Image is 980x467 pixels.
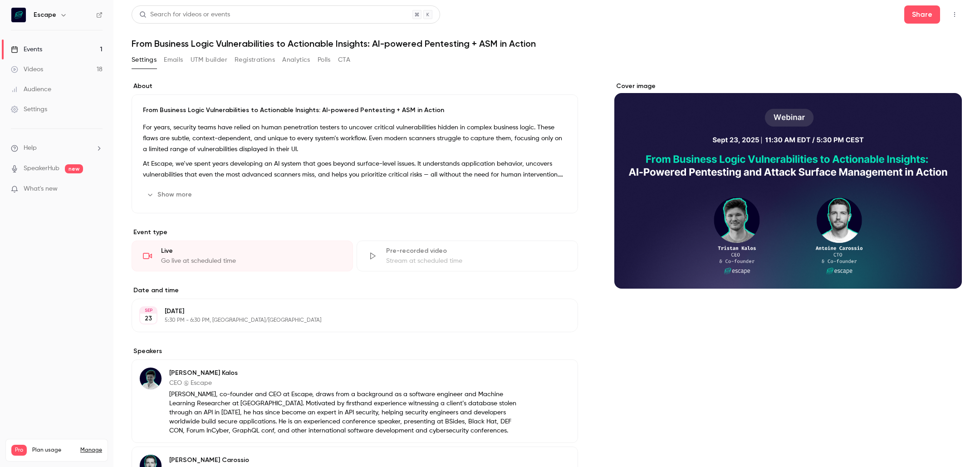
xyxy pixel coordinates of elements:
[80,447,102,454] a: Manage
[164,53,183,67] button: Emails
[24,184,58,194] span: What's new
[191,53,227,67] button: UTM builder
[11,65,43,74] div: Videos
[32,447,75,454] span: Plan usage
[614,82,962,91] label: Cover image
[132,286,578,295] label: Date and time
[165,307,530,316] p: [DATE]
[92,185,103,193] iframe: Noticeable Trigger
[132,38,962,49] h1: From Business Logic Vulnerabilities to Actionable Insights: AI-powered Pentesting + ASM in Action
[165,317,530,324] p: 5:30 PM - 6:30 PM, [GEOGRAPHIC_DATA]/[GEOGRAPHIC_DATA]
[143,106,567,115] p: From Business Logic Vulnerabilities to Actionable Insights: AI-powered Pentesting + ASM in Action
[11,85,51,94] div: Audience
[139,10,230,20] div: Search for videos or events
[169,390,519,435] p: [PERSON_NAME], co-founder and CEO at Escape, draws from a background as a software engineer and M...
[132,241,353,271] div: LiveGo live at scheduled time
[169,379,519,388] p: CEO @ Escape
[143,187,197,202] button: Show more
[140,307,157,314] div: SEP
[11,143,103,153] li: help-dropdown-opener
[132,359,578,443] div: Tristan Kalos[PERSON_NAME] KalosCEO @ Escape[PERSON_NAME], co-founder and CEO at Escape, draws fr...
[11,445,27,456] span: Pro
[161,256,342,265] div: Go live at scheduled time
[65,164,83,173] span: new
[132,53,157,67] button: Settings
[357,241,578,271] div: Pre-recorded videoStream at scheduled time
[338,53,350,67] button: CTA
[34,10,56,20] h6: Escape
[161,246,342,256] div: Live
[169,369,519,378] p: [PERSON_NAME] Kalos
[11,105,47,114] div: Settings
[143,122,567,155] p: For years, security teams have relied on human penetration testers to uncover critical vulnerabil...
[24,143,37,153] span: Help
[235,53,275,67] button: Registrations
[140,368,162,389] img: Tristan Kalos
[169,456,519,465] p: [PERSON_NAME] Carossio
[132,228,578,237] p: Event type
[318,53,331,67] button: Polls
[11,8,26,22] img: Escape
[132,347,578,356] label: Speakers
[143,158,567,180] p: At Escape, we’ve spent years developing an AI system that goes beyond surface-level issues. It un...
[132,82,578,91] label: About
[11,45,42,54] div: Events
[386,246,567,256] div: Pre-recorded video
[282,53,310,67] button: Analytics
[904,5,940,24] button: Share
[145,314,152,323] p: 23
[386,256,567,265] div: Stream at scheduled time
[24,164,59,173] a: SpeakerHub
[614,82,962,289] section: Cover image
